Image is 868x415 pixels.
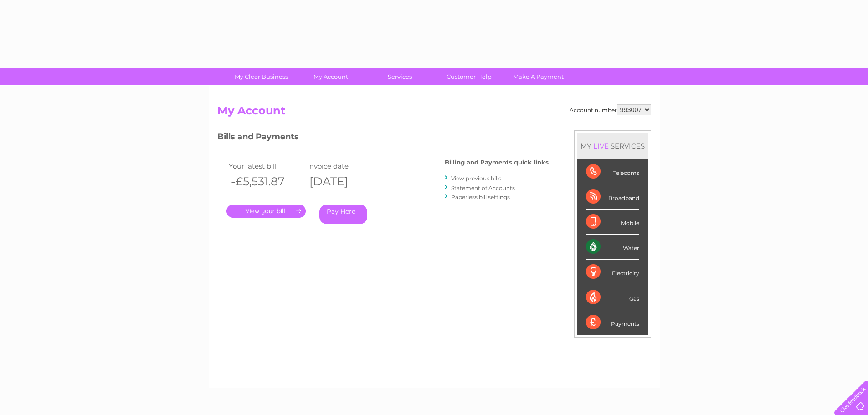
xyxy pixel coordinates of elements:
th: -£5,531.87 [226,172,305,191]
a: View previous bills [451,175,501,182]
a: My Clear Business [224,68,299,85]
div: Electricity [586,260,639,285]
a: Statement of Accounts [451,184,515,191]
div: Gas [586,285,639,310]
div: MY SERVICES [577,133,648,159]
td: Your latest bill [226,160,305,172]
a: Customer Help [431,68,507,85]
a: My Account [293,68,368,85]
a: Make A Payment [501,68,576,85]
a: Services [362,68,437,85]
h2: My Account [217,104,651,122]
div: Broadband [586,184,639,210]
div: Water [586,235,639,260]
div: Mobile [586,210,639,235]
a: . [226,205,306,218]
div: Account number [570,104,651,115]
div: Telecoms [586,159,639,184]
a: Pay Here [319,205,367,224]
th: [DATE] [305,172,384,191]
td: Invoice date [305,160,384,172]
h3: Bills and Payments [217,130,549,146]
div: LIVE [591,142,611,150]
a: Paperless bill settings [451,194,510,200]
h4: Billing and Payments quick links [445,159,549,166]
div: Payments [586,310,639,335]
